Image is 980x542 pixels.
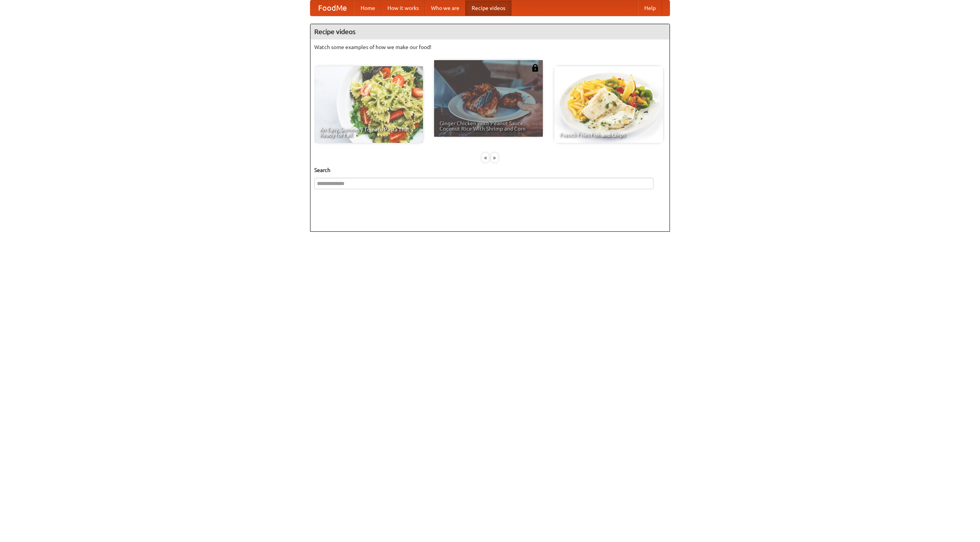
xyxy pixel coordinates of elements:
[638,0,662,16] a: Help
[381,0,425,16] a: How it works
[314,166,666,174] h5: Search
[560,132,658,138] span: French Fries Fish and Chips
[314,66,423,143] a: An Easy, Summery Tomato Pasta That's Ready for Fall
[554,66,663,143] a: French Fries Fish and Chips
[491,153,498,162] div: »
[425,0,465,16] a: Who we are
[314,43,666,51] p: Watch some examples of how we make our food!
[354,0,381,16] a: Home
[465,0,511,16] a: Recipe videos
[320,127,418,138] span: An Easy, Summery Tomato Pasta That's Ready for Fall
[310,24,670,39] h4: Recipe videos
[482,153,489,162] div: «
[531,64,539,72] img: 483408.png
[310,0,354,16] a: FoodMe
